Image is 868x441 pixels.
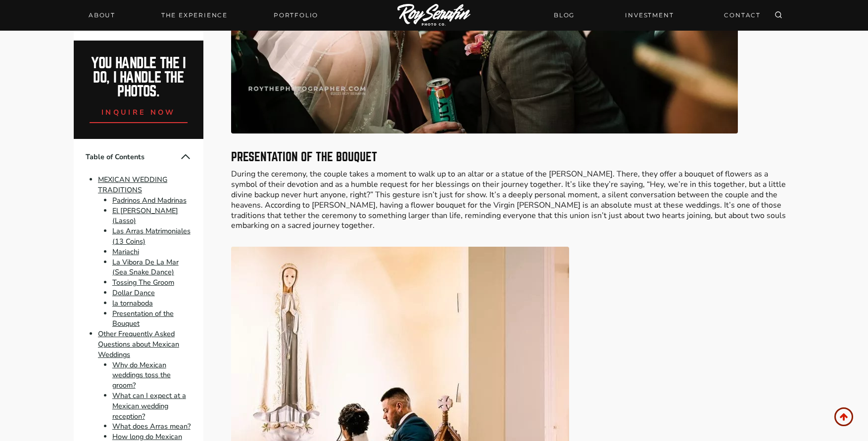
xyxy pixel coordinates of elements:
[231,169,794,231] p: During the ceremony, the couple takes a moment to walk up to an altar or a statue of the [PERSON_...
[86,152,180,162] span: Table of Contents
[112,288,155,298] a: Dollar Dance
[112,360,171,391] a: Why do Mexican weddings toss the groom?
[83,8,121,22] a: About
[268,8,324,22] a: Portfolio
[85,56,193,99] h2: You handle the i do, I handle the photos.
[155,8,234,22] a: THE EXPERIENCE
[548,6,767,24] nav: Secondary Navigation
[112,277,174,287] a: Tossing The Groom
[101,107,176,117] span: inquire now
[98,175,167,195] a: MEXICAN WEDDING TRADITIONS
[90,99,188,123] a: inquire now
[112,257,179,277] a: La Vibora De La Mar (Sea Snake Dance)
[112,309,174,329] a: Presentation of the Bouquet
[231,151,794,163] h3: Presentation of the Bouquet
[112,247,139,257] a: Mariachi
[83,8,324,22] nav: Primary Navigation
[619,6,679,24] a: INVESTMENT
[397,4,471,27] img: Logo of Roy Serafin Photo Co., featuring stylized text in white on a light background, representi...
[548,6,580,24] a: BLOG
[112,206,178,226] a: El [PERSON_NAME] (Lasso)
[112,195,187,205] a: Padrinos And Madrinas
[112,298,153,308] a: la tornaboda
[112,226,191,246] a: Las Arras Matrimoniales (13 Coins)
[180,151,192,163] button: Collapse Table of Contents
[112,422,191,432] a: What does Arras mean?
[834,407,853,426] a: Scroll to top
[772,8,785,22] button: View Search Form
[98,329,179,359] a: Other Frequently Asked Questions about Mexican Weddings
[718,6,767,24] a: CONTACT
[112,391,186,421] a: What can I expect at a Mexican wedding reception?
